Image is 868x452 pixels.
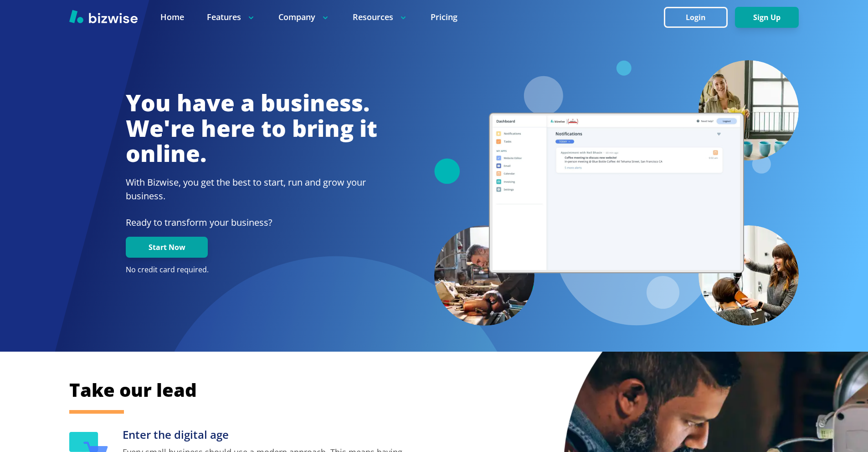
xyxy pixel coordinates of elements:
[353,11,408,23] p: Resources
[207,11,256,23] p: Features
[126,243,208,252] a: Start Now
[126,237,208,258] button: Start Now
[664,13,735,22] a: Login
[160,11,184,23] a: Home
[69,10,138,23] img: Bizwise Logo
[735,13,799,22] a: Sign Up
[126,90,377,166] h1: You have a business. We're here to bring it online.
[126,216,377,229] p: Ready to transform your business?
[126,176,377,203] h2: With Bizwise, you get the best to start, run and grow your business.
[664,7,728,28] button: Login
[126,265,377,275] p: No credit card required.
[278,11,330,23] p: Company
[123,427,411,442] h3: Enter the digital age
[735,7,799,28] button: Sign Up
[431,11,457,23] a: Pricing
[69,378,753,402] h2: Take our lead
